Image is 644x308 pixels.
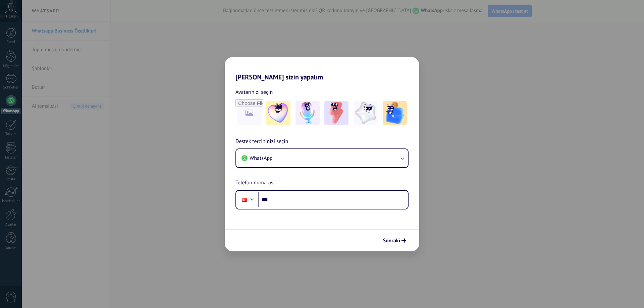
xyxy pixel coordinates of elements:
button: Sonraki [380,235,409,246]
h2: [PERSON_NAME] sizin yapalım [225,57,419,81]
img: -4.jpeg [354,101,378,125]
span: WhatsApp [250,155,273,162]
span: Avatarınızı seçin [235,88,273,97]
img: -1.jpeg [266,101,290,125]
span: Destek tercihinizi seçin [235,137,288,146]
span: Sonraki [383,238,400,243]
img: -3.jpeg [324,101,348,125]
button: WhatsApp [236,149,408,167]
img: -2.jpeg [296,101,320,125]
img: -5.jpeg [383,101,407,125]
span: Telefon numarası [235,179,275,187]
div: Turkey: + 90 [238,193,251,207]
